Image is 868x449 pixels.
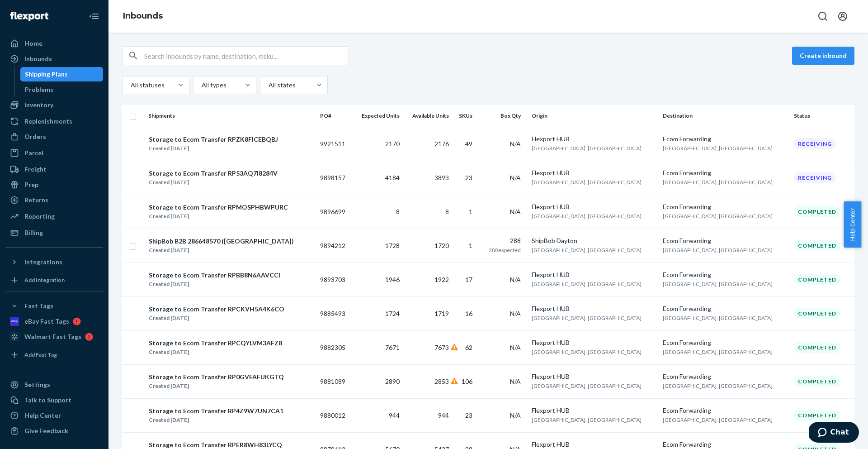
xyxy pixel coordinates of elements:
[532,281,642,287] span: [GEOGRAPHIC_DATA], [GEOGRAPHIC_DATA]
[483,236,520,245] div: 288
[445,208,449,215] span: 8
[24,132,46,141] div: Orders
[5,314,103,329] a: eBay Fast Tags
[844,201,861,248] button: Help Center
[24,332,81,341] div: Walmart Fast Tags
[663,349,773,355] span: [GEOGRAPHIC_DATA], [GEOGRAPHIC_DATA]
[385,174,400,182] span: 4184
[149,212,288,221] div: Created [DATE]
[201,81,202,90] input: All types
[510,208,521,215] span: N/A
[24,276,65,284] div: Add Integration
[5,330,103,344] a: Walmart Fast Tags
[532,145,642,152] span: [GEOGRAPHIC_DATA], [GEOGRAPHIC_DATA]
[659,105,790,127] th: Destination
[510,377,521,385] span: N/A
[663,145,773,152] span: [GEOGRAPHIC_DATA], [GEOGRAPHIC_DATA]
[24,148,43,158] div: Parcel
[385,140,400,148] span: 2170
[24,54,52,63] div: Inbounds
[480,105,528,127] th: Box Qty
[814,7,832,25] button: Open Search Box
[24,165,47,174] div: Freight
[149,271,280,280] div: Storage to Ecom Transfer RPBB8N6AAVCCI
[469,242,472,249] span: 1
[5,209,103,224] a: Reporting
[532,440,656,449] div: Flexport HUB
[663,202,787,211] div: Ecom Forwarding
[663,168,787,177] div: Ecom Forwarding
[130,81,131,90] input: All statuses
[465,310,472,317] span: 16
[794,172,836,183] div: Receiving
[469,208,472,215] span: 1
[24,228,43,237] div: Billing
[434,310,449,317] span: 1719
[316,330,353,364] td: 9882305
[532,134,656,143] div: Flexport HUB
[316,127,353,161] td: 9921511
[5,129,103,144] a: Orders
[5,98,103,112] a: Inventory
[663,440,787,449] div: Ecom Forwarding
[510,140,521,148] span: N/A
[794,138,836,149] div: Receiving
[663,372,787,381] div: Ecom Forwarding
[20,67,104,81] a: Shipping Plans
[532,236,656,245] div: ShipBob Dayton
[149,280,280,289] div: Created [DATE]
[532,247,642,253] span: [GEOGRAPHIC_DATA], [GEOGRAPHIC_DATA]
[145,105,316,127] th: Shipments
[794,206,840,217] div: Completed
[10,12,48,21] img: Flexport logo
[834,7,852,25] button: Open account menu
[149,237,294,246] div: ShipBob B2B 286648570 ([GEOGRAPHIC_DATA])
[24,426,68,435] div: Give Feedback
[24,380,50,389] div: Settings
[116,3,170,29] ol: breadcrumbs
[663,382,773,389] span: [GEOGRAPHIC_DATA], [GEOGRAPHIC_DATA]
[403,105,453,127] th: Available Units
[316,229,353,263] td: 9894212
[5,377,103,392] a: Settings
[385,310,400,317] span: 1724
[24,301,53,310] div: Fast Tags
[25,70,68,79] div: Shipping Plans
[434,140,449,148] span: 2176
[532,315,642,321] span: [GEOGRAPHIC_DATA], [GEOGRAPHIC_DATA]
[24,396,71,405] div: Talk to Support
[663,213,773,220] span: [GEOGRAPHIC_DATA], [GEOGRAPHIC_DATA]
[453,105,480,127] th: SKUs
[396,208,400,215] span: 8
[794,376,840,387] div: Completed
[24,196,48,205] div: Returns
[510,411,521,419] span: N/A
[532,168,656,177] div: Flexport HUB
[149,416,283,425] div: Created [DATE]
[663,247,773,253] span: [GEOGRAPHIC_DATA], [GEOGRAPHIC_DATA]
[5,393,103,407] button: Talk to Support
[434,174,449,182] span: 3893
[316,263,353,296] td: 9893703
[149,203,288,212] div: Storage to Ecom Transfer RPMOSPHBWPURC
[794,240,840,251] div: Completed
[434,377,449,385] span: 2853
[24,411,61,420] div: Help Center
[149,178,278,187] div: Created [DATE]
[5,273,103,287] a: Add Integration
[24,212,55,221] div: Reporting
[794,308,840,319] div: Completed
[532,338,656,347] div: Flexport HUB
[5,408,103,423] a: Help Center
[149,305,284,314] div: Storage to Ecom Transfer RPCKVH5A4K6CO
[24,39,42,48] div: Home
[24,351,57,358] div: Add Fast Tag
[353,105,403,127] th: Expected Units
[149,406,283,416] div: Storage to Ecom Transfer RP4Z9W7UN7CA1
[510,344,521,351] span: N/A
[5,348,103,362] a: Add Fast Tag
[510,174,521,182] span: N/A
[532,372,656,381] div: Flexport HUB
[5,114,103,129] a: Replenishments
[532,213,642,220] span: [GEOGRAPHIC_DATA], [GEOGRAPHIC_DATA]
